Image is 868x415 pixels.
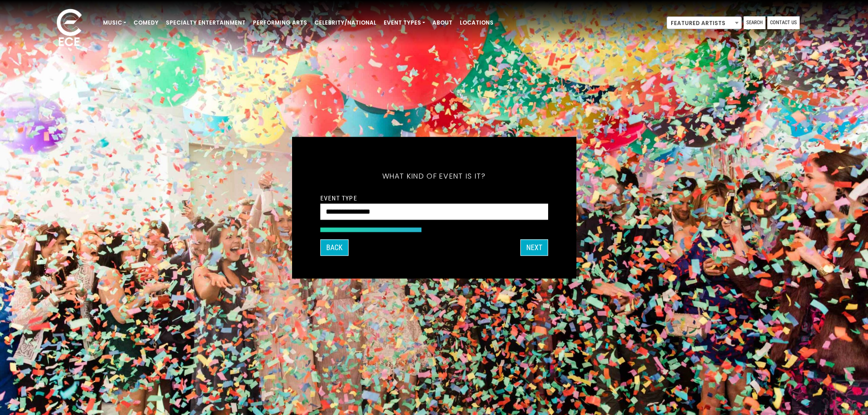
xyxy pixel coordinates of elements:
[320,159,548,192] h5: What kind of event is it?
[767,16,800,29] a: Contact Us
[429,15,456,31] a: About
[130,15,162,31] a: Comedy
[520,239,548,256] button: Next
[320,239,349,256] button: Back
[456,15,497,31] a: Locations
[46,6,92,51] img: ece_new_logo_whitev2-1.png
[311,15,380,31] a: Celebrity/National
[744,16,765,29] a: Search
[380,15,429,31] a: Event Types
[249,15,311,31] a: Performing Arts
[162,15,249,31] a: Specialty Entertainment
[667,17,741,30] span: Featured Artists
[99,15,130,31] a: Music
[667,16,742,29] span: Featured Artists
[320,194,357,202] label: Event Type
